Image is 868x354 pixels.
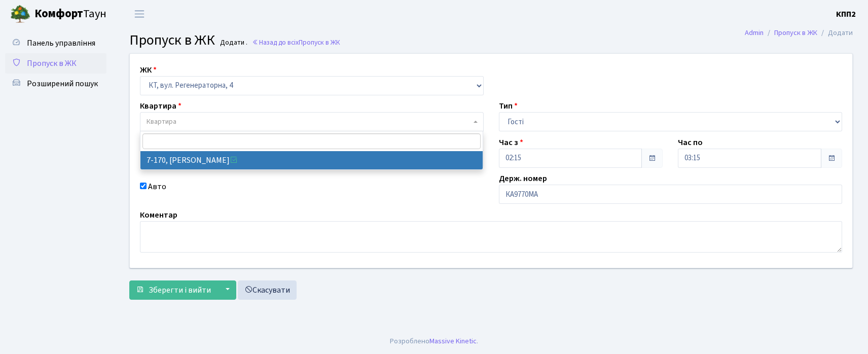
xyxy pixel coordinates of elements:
[27,78,98,89] span: Розширений пошук
[429,336,477,346] a: Massive Kinetic
[127,6,152,22] button: Переключити навігацію
[5,33,106,53] a: Панель управління
[5,74,106,94] a: Розширений пошук
[140,151,483,169] li: 7-170, [PERSON_NAME]
[499,136,523,149] label: Час з
[774,27,817,38] a: Пропуск в ЖК
[390,336,478,347] div: Розроблено .
[218,39,247,47] small: Додати .
[10,4,30,24] img: logo.png
[140,64,157,76] label: ЖК
[499,185,843,204] input: АА1234АА
[836,8,856,20] a: КПП2
[817,27,853,39] li: Додати
[129,30,215,50] span: Пропуск в ЖК
[299,38,340,47] span: Пропуск в ЖК
[27,58,77,69] span: Пропуск в ЖК
[836,9,856,20] b: КПП2
[148,181,166,193] label: Авто
[730,22,868,44] nav: breadcrumb
[34,6,83,22] b: Комфорт
[129,280,218,300] button: Зберегти і вийти
[27,38,95,49] span: Панель управління
[499,172,547,185] label: Держ. номер
[745,27,764,38] a: Admin
[252,38,340,47] a: Назад до всіхПропуск в ЖК
[149,285,211,296] span: Зберегти і вийти
[34,6,106,23] span: Таун
[140,209,177,221] label: Коментар
[499,100,518,112] label: Тип
[238,280,297,300] a: Скасувати
[5,53,106,74] a: Пропуск в ЖК
[147,117,176,127] span: Квартира
[678,136,703,149] label: Час по
[140,100,182,112] label: Квартира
